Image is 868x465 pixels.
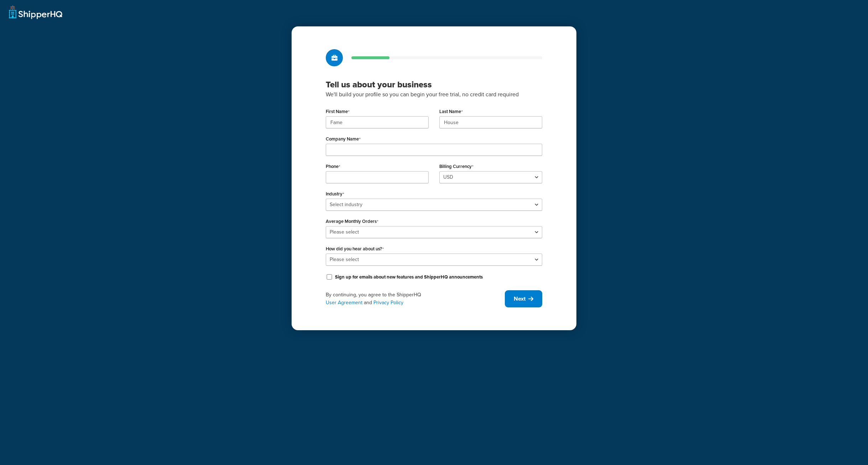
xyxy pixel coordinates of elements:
span: Next [514,295,525,303]
a: User Agreement [326,299,362,306]
label: Billing Currency [439,164,474,169]
h3: Tell us about your business [326,79,542,90]
label: Industry [326,191,344,197]
a: Privacy Policy [373,299,403,306]
label: Company Name [326,136,361,142]
label: Sign up for emails about new features and ShipperHQ announcements [335,274,483,280]
label: First Name [326,109,350,114]
button: Next [505,290,542,307]
p: We'll build your profile so you can begin your free trial, no credit card required [326,90,542,99]
label: How did you hear about us? [326,246,384,252]
label: Average Monthly Orders [326,219,378,224]
label: Phone [326,164,340,169]
div: By continuing, you agree to the ShipperHQ and [326,291,505,307]
label: Last Name [439,109,463,114]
